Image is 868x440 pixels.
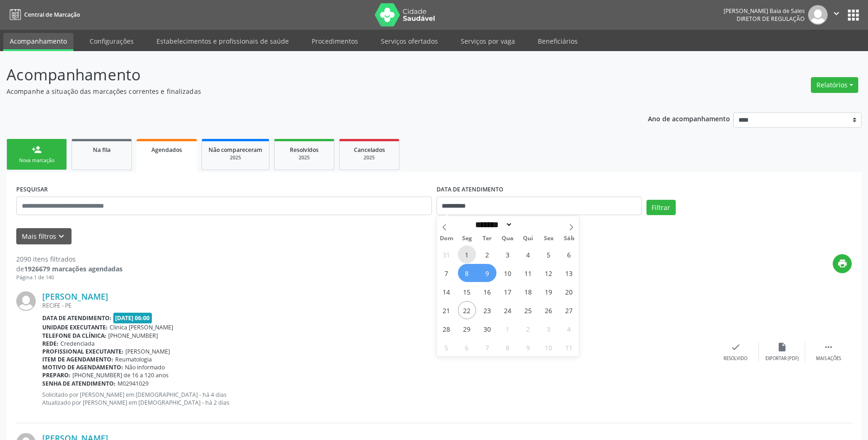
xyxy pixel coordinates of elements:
[150,33,295,49] a: Estabelecimentos e profissionais de saúde
[458,320,476,338] span: Setembro 29, 2025
[478,338,496,356] span: Outubro 7, 2025
[540,245,558,263] span: Setembro 5, 2025
[83,33,140,49] a: Configurações
[811,77,858,93] button: Relatórios
[32,144,42,155] div: person_add
[437,320,456,338] span: Setembro 28, 2025
[765,355,799,362] div: Exportar (PDF)
[540,320,558,338] span: Outubro 3, 2025
[42,314,111,322] b: Data de atendimento:
[93,146,111,154] span: Na fila
[125,348,170,355] span: [PERSON_NAME]
[458,301,476,319] span: Setembro 22, 2025
[3,33,73,51] a: Acompanhamento
[478,320,496,338] span: Setembro 30, 2025
[646,200,676,216] button: Filtrar
[518,236,538,242] span: Qui
[560,264,578,282] span: Setembro 13, 2025
[437,236,457,242] span: Dom
[648,112,730,124] p: Ano de acompanhamento
[472,220,513,230] select: Month
[437,245,456,263] span: Agosto 31, 2025
[42,391,712,407] p: Solicitado por [PERSON_NAME] em [DEMOGRAPHIC_DATA] - há 4 dias Atualizado por [PERSON_NAME] em [D...
[16,254,123,264] div: 2090 itens filtrados
[731,342,741,352] i: check
[42,363,123,371] b: Motivo de agendamento:
[374,33,444,49] a: Serviços ofertados
[16,182,48,197] label: PESQUISAR
[478,245,496,263] span: Setembro 2, 2025
[113,313,152,323] span: [DATE] 06:00
[42,355,113,363] b: Item de agendamento:
[519,320,537,338] span: Outubro 2, 2025
[42,348,124,355] b: Profissional executante:
[499,245,517,263] span: Setembro 3, 2025
[477,236,497,242] span: Ter
[828,5,845,25] button: 
[540,301,558,319] span: Setembro 26, 2025
[7,7,80,22] a: Central de Marcação
[16,228,72,244] button: Mais filtroskeyboard_arrow_down
[458,245,476,263] span: Setembro 1, 2025
[56,231,66,242] i: keyboard_arrow_down
[42,302,712,309] div: RECIFE - PE
[42,340,59,348] b: Rede:
[519,264,537,282] span: Setembro 11, 2025
[354,146,385,154] span: Cancelados
[13,157,60,164] div: Nova marcação
[437,338,456,356] span: Outubro 5, 2025
[538,236,559,242] span: Sex
[499,338,517,356] span: Outubro 8, 2025
[346,154,392,161] div: 2025
[560,320,578,338] span: Outubro 4, 2025
[110,323,173,331] span: Clinica [PERSON_NAME]
[724,355,747,362] div: Resolvido
[42,332,106,340] b: Telefone da clínica:
[519,338,537,356] span: Outubro 9, 2025
[151,146,182,154] span: Agendados
[458,338,476,356] span: Outubro 6, 2025
[531,33,584,49] a: Beneficiários
[808,5,828,25] img: img
[290,146,319,154] span: Resolvidos
[519,301,537,319] span: Setembro 25, 2025
[125,363,165,371] span: Não informado
[458,264,476,282] span: Setembro 8, 2025
[497,236,518,242] span: Qua
[560,282,578,301] span: Setembro 20, 2025
[437,301,456,319] span: Setembro 21, 2025
[42,380,116,387] b: Senha de atendimento:
[478,301,496,319] span: Setembro 23, 2025
[115,355,152,363] span: Reumatologia
[7,86,605,96] p: Acompanhe a situação das marcações correntes e finalizadas
[540,282,558,301] span: Setembro 19, 2025
[831,8,842,19] i: 
[281,154,327,161] div: 2025
[499,301,517,319] span: Setembro 24, 2025
[519,245,537,263] span: Setembro 4, 2025
[42,291,108,302] a: [PERSON_NAME]
[478,264,496,282] span: Setembro 9, 2025
[24,11,80,19] span: Central de Marcação
[42,323,108,331] b: Unidade executante:
[737,15,805,23] span: Diretor de regulação
[209,154,262,161] div: 2025
[117,380,149,387] span: M02941029
[478,282,496,301] span: Setembro 16, 2025
[457,236,477,242] span: Seg
[499,264,517,282] span: Setembro 10, 2025
[845,7,861,23] button: apps
[16,264,123,274] div: de
[437,264,456,282] span: Setembro 7, 2025
[560,301,578,319] span: Setembro 27, 2025
[823,342,834,352] i: 
[454,33,522,49] a: Serviços por vaga
[458,282,476,301] span: Setembro 15, 2025
[499,320,517,338] span: Outubro 1, 2025
[16,291,36,311] img: img
[540,264,558,282] span: Setembro 12, 2025
[837,258,848,269] i: print
[724,7,805,15] div: [PERSON_NAME] Baia de Sales
[816,355,841,362] div: Mais ações
[560,338,578,356] span: Outubro 11, 2025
